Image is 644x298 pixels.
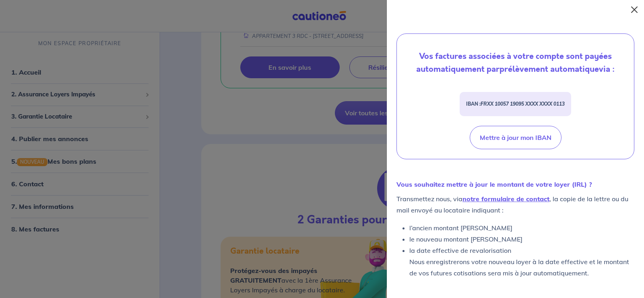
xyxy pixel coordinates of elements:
button: Close [628,3,641,16]
strong: prélèvement automatique [500,63,599,75]
li: l’ancien montant [PERSON_NAME] [409,222,634,233]
strong: Vous souhaitez mettre à jour le montant de votre loyer (IRL) ? [396,180,592,188]
strong: IBAN : [466,101,565,107]
li: le nouveau montant [PERSON_NAME] [409,233,634,245]
em: FRXX 10057 19095 XXXX XXXX 0113 [481,101,565,107]
li: la date effective de revalorisation Nous enregistrerons votre nouveau loyer à la date effective e... [409,245,634,279]
p: Vos factures associées à votre compte sont payées automatiquement par via : [403,50,627,76]
p: Transmettez nous, via , la copie de la lettre ou du mail envoyé au locataire indiquant : [396,193,634,216]
button: Mettre à jour mon IBAN [470,126,561,149]
a: notre formulaire de contact [462,195,549,203]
